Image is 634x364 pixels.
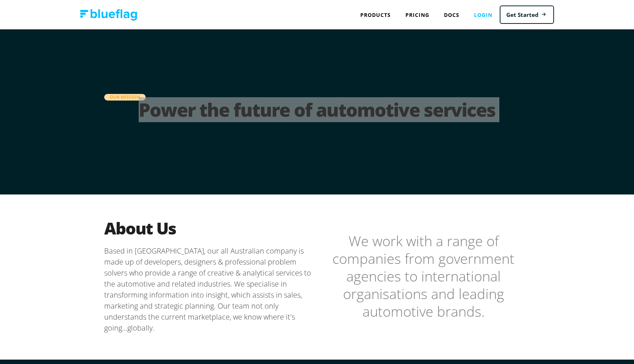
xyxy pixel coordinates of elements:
[104,218,317,238] h2: About Us
[353,7,398,22] div: Products
[104,245,317,334] p: Based in [GEOGRAPHIC_DATA], our all Australian company is made up of developers, designers & prof...
[104,94,146,101] div: Our Mission
[80,9,137,21] img: Blue Flag logo
[500,6,554,24] a: Get Started
[317,232,530,320] blockquote: We work with a range of companies from government agencies to international organisations and lea...
[398,7,437,22] a: Pricing
[437,7,467,22] a: Docs
[467,7,500,22] a: Login to Blue Flag application
[104,101,530,130] h1: Power the future of automotive services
